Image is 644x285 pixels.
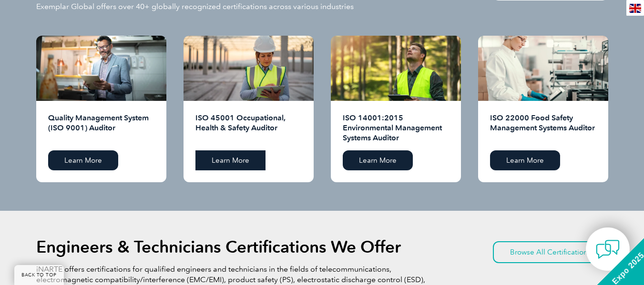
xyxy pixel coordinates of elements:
[490,150,560,170] a: Learn More
[596,237,620,261] img: contact-chat.png
[48,150,118,170] a: Learn More
[195,150,266,170] a: Learn More
[343,150,413,170] a: Learn More
[48,113,154,143] h2: Quality Management System (ISO 9001) Auditor
[36,239,401,255] h2: Engineers & Technicians Certifications We Offer
[14,265,64,285] a: BACK TO TOP
[493,241,608,263] a: Browse All Certifications
[195,113,302,143] h2: ISO 45001 Occupational, Health & Safety Auditor
[343,113,449,143] h2: ISO 14001:2015 Environmental Management Systems Auditor
[629,4,641,13] img: en
[490,113,596,143] h2: ISO 22000 Food Safety Management Systems Auditor
[36,1,354,12] p: Exemplar Global offers over 40+ globally recognized certifications across various industries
